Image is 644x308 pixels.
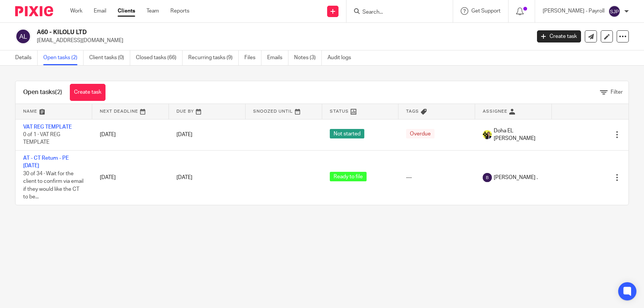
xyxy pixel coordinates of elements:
[294,50,322,65] a: Notes (3)
[267,50,288,65] a: Emails
[55,89,62,95] span: (2)
[406,174,468,181] div: ---
[23,156,69,168] a: AT - CT Return - PE [DATE]
[146,7,159,15] a: Team
[15,28,31,44] img: svg%3E
[23,171,83,200] span: 30 of 34 · Wait for the client to confirm via email if they would like the CT to be...
[15,50,38,65] a: Details
[543,7,605,15] p: [PERSON_NAME] - Payroll
[362,9,430,16] input: Search
[170,7,189,15] a: Reports
[118,7,135,15] a: Clients
[176,175,192,180] span: [DATE]
[483,130,492,139] img: Doha-Starbridge.jpg
[15,6,53,16] img: Pixie
[92,119,169,150] td: [DATE]
[70,84,105,101] a: Create task
[188,50,239,65] a: Recurring tasks (9)
[176,132,192,137] span: [DATE]
[136,50,183,65] a: Closed tasks (66)
[471,8,501,14] span: Get Support
[244,50,261,65] a: Files
[253,109,293,113] span: Snoozed Until
[537,30,581,42] a: Create task
[330,109,349,113] span: Status
[23,88,62,96] h1: Open tasks
[43,50,83,65] a: Open tasks (2)
[330,172,367,181] span: Ready to file
[608,5,620,17] img: svg%3E
[92,150,169,204] td: [DATE]
[89,50,130,65] a: Client tasks (0)
[37,37,526,44] p: [EMAIL_ADDRESS][DOMAIN_NAME]
[330,129,364,138] span: Not started
[494,127,544,143] span: Doha EL [PERSON_NAME]
[483,173,492,182] img: svg%3E
[37,28,428,36] h2: A60 - KILOLU LTD
[23,132,60,145] span: 0 of 1 · VAT REG TEMPLATE
[406,109,419,113] span: Tags
[406,129,435,138] span: Overdue
[328,50,357,65] a: Audit logs
[70,7,82,15] a: Work
[611,90,623,95] span: Filter
[494,174,538,181] span: [PERSON_NAME] .
[94,7,106,15] a: Email
[23,124,72,130] a: VAT REG TEMPLATE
